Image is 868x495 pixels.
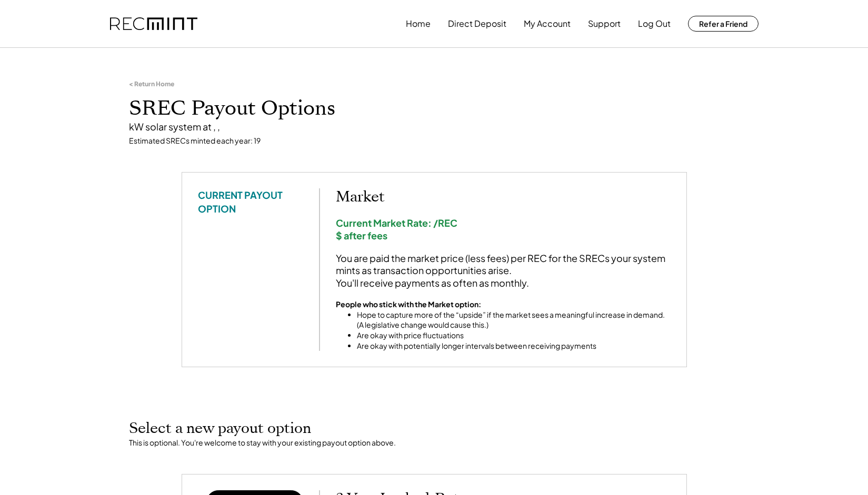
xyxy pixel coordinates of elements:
button: Direct Deposit [448,13,506,34]
img: recmint-logotype%403x.png [110,17,197,31]
div: Current Market Rate: /REC $ after fees [336,217,671,241]
li: Hope to capture more of the “upside” if the market sees a meaningful increase in demand. (A legis... [357,310,671,330]
strong: People who stick with the Market option: [336,299,481,309]
div: This is optional. You're welcome to stay with your existing payout option above. [129,438,740,448]
button: Log Out [638,13,671,34]
h2: Select a new payout option [129,420,740,438]
div: kW solar system at , , [129,120,740,133]
li: Are okay with potentially longer intervals between receiving payments [357,341,671,351]
button: My Account [524,13,571,34]
button: Home [406,13,431,34]
div: Estimated SRECs minted each year: 19 [129,136,740,146]
h2: Market [336,188,671,206]
div: < Return Home [129,80,174,88]
button: Support [588,13,621,34]
div: CURRENT PAYOUT OPTION [198,188,303,215]
div: You are paid the market price (less fees) per REC for the SRECs your system mints as transaction ... [336,252,671,289]
li: Are okay with price fluctuations [357,330,671,341]
h1: SREC Payout Options [129,96,740,121]
button: Refer a Friend [688,16,759,32]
